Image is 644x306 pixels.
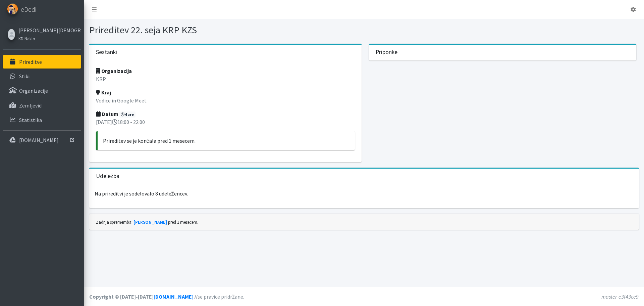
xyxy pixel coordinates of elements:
a: [PERSON_NAME][DEMOGRAPHIC_DATA] [18,26,79,34]
p: Statistika [19,117,42,123]
h1: Prireditev 22. seja KRP KZS [89,24,362,36]
p: [DATE] 18:00 - 22:00 [96,118,355,126]
a: Statistika [3,113,81,127]
a: Organizacije [3,84,81,97]
p: Prireditve [19,58,42,65]
strong: Kraj [96,89,111,96]
p: KRP [96,75,355,83]
a: Prireditve [3,55,81,69]
a: [DOMAIN_NAME] [3,133,81,147]
a: [PERSON_NAME] [133,219,167,225]
span: eDedi [21,4,36,14]
span: 4 ure [119,112,136,118]
img: eDedi [7,3,18,14]
a: KD Naklo [18,34,79,42]
footer: Vse pravice pridržane. [84,287,644,306]
small: KD Naklo [18,36,35,41]
h3: Priponke [376,49,397,56]
a: [DOMAIN_NAME] [154,293,194,300]
p: Prireditev se je končala pred 1 mesecem. [103,137,350,145]
strong: Copyright © [DATE]-[DATE] . [89,293,195,300]
small: Zadnja sprememba: pred 1 mesecem. [96,219,198,225]
a: Zemljevid [3,99,81,112]
h3: Sestanki [96,49,117,56]
p: Na prireditvi je sodelovalo 8 udeležencev. [89,184,639,203]
p: Stiki [19,73,30,80]
p: Vodice in Google Meet [96,96,355,104]
a: Stiki [3,70,81,83]
p: [DOMAIN_NAME] [19,137,59,143]
strong: Organizacija [96,68,132,74]
p: Organizacije [19,87,48,94]
em: master-e3f43ce9 [601,293,639,300]
p: Zemljevid [19,102,42,109]
h3: Udeležba [96,173,120,180]
strong: Datum [96,111,118,117]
